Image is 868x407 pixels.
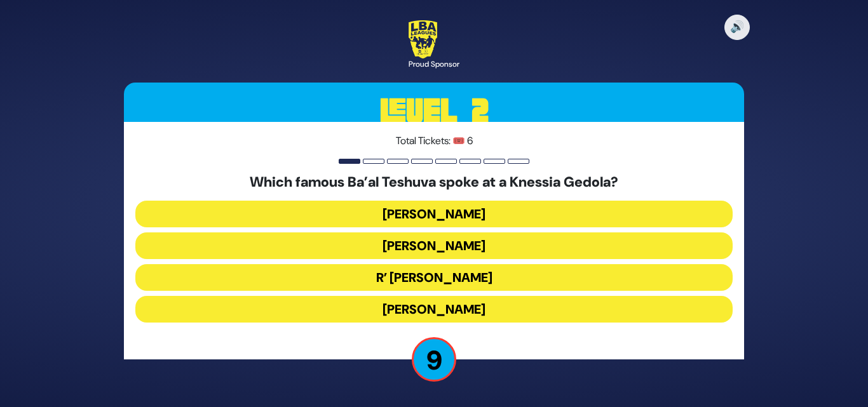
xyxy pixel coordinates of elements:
[135,264,733,291] button: R’ [PERSON_NAME]
[409,58,459,70] div: Proud Sponsor
[724,15,750,40] button: 🔊
[135,174,733,190] h5: Which famous Ba’al Teshuva spoke at a Knessia Gedola?
[124,83,744,140] h3: Level 2
[135,201,733,227] button: [PERSON_NAME]
[135,296,733,323] button: [PERSON_NAME]
[135,232,733,259] button: [PERSON_NAME]
[135,133,733,149] p: Total Tickets: 🎟️ 6
[409,20,437,58] img: LBA
[412,337,456,382] p: 9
